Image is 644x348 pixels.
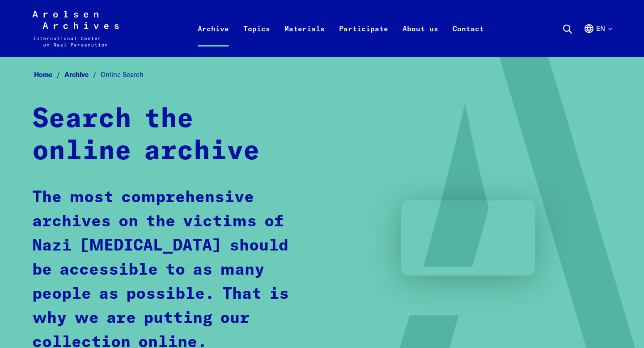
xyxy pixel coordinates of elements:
strong: Search the online archive [32,106,260,165]
a: Archive [191,21,236,57]
a: About us [395,21,445,57]
a: Participate [332,21,395,57]
nav: Breadcrumb [32,68,612,82]
nav: Primary [191,11,491,47]
button: English, language selection [584,23,612,55]
a: Topics [236,21,277,57]
span: Online Search [101,70,144,79]
a: Materials [277,21,332,57]
a: Archive [64,70,101,79]
a: Contact [445,21,491,57]
a: Home [34,70,64,79]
